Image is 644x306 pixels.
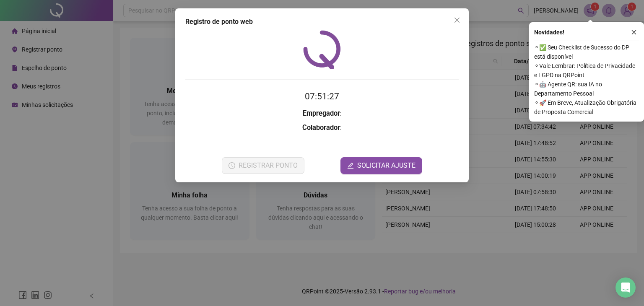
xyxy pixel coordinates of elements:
[534,61,639,80] span: ⚬ Vale Lembrar: Política de Privacidade e LGPD na QRPoint
[357,161,415,171] span: SOLICITAR AJUSTE
[185,17,459,27] div: Registro de ponto web
[347,162,354,169] span: edit
[534,43,639,61] span: ⚬ ✅ Seu Checklist de Sucesso do DP está disponível
[302,124,340,132] strong: Colaborador
[454,17,460,23] span: close
[303,30,341,69] img: QRPoint
[185,122,459,133] h3: :
[450,13,464,27] button: Close
[222,157,304,174] button: REGISTRAR PONTO
[185,108,459,119] h3: :
[534,98,639,117] span: ⚬ 🚀 Em Breve, Atualização Obrigatória de Proposta Comercial
[303,109,340,117] strong: Empregador
[615,277,636,298] div: Open Intercom Messenger
[340,157,422,174] button: editSOLICITAR AJUSTE
[534,28,564,37] span: Novidades !
[305,91,339,101] time: 07:51:27
[534,80,639,98] span: ⚬ 🤖 Agente QR: sua IA no Departamento Pessoal
[631,29,637,35] span: close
